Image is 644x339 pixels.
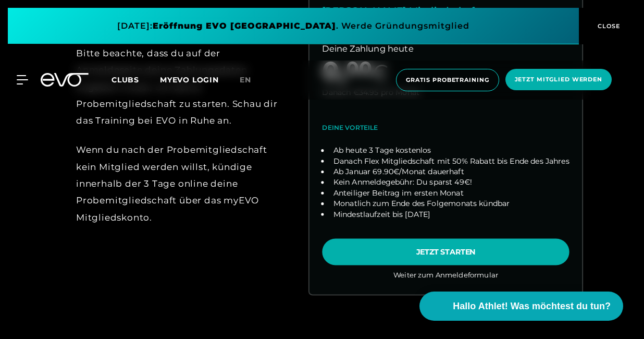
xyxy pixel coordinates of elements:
span: en [240,75,251,84]
a: Jetzt Mitglied werden [502,69,615,91]
a: Clubs [112,75,160,84]
a: en [240,74,264,86]
span: CLOSE [595,21,621,31]
span: Jetzt Mitglied werden [515,75,602,84]
span: Clubs [112,75,139,84]
button: CLOSE [579,8,636,44]
button: Hallo Athlet! Was möchtest du tun? [419,292,623,321]
span: Hallo Athlet! Was möchtest du tun? [453,299,611,313]
a: Gratis Probetraining [393,69,502,91]
a: MYEVO LOGIN [160,75,219,84]
span: Gratis Probetraining [406,76,489,84]
div: Wenn du nach der Probemitgliedschaft kein Mitglied werden willst, kündige innerhalb der 3 Tage on... [76,141,284,225]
